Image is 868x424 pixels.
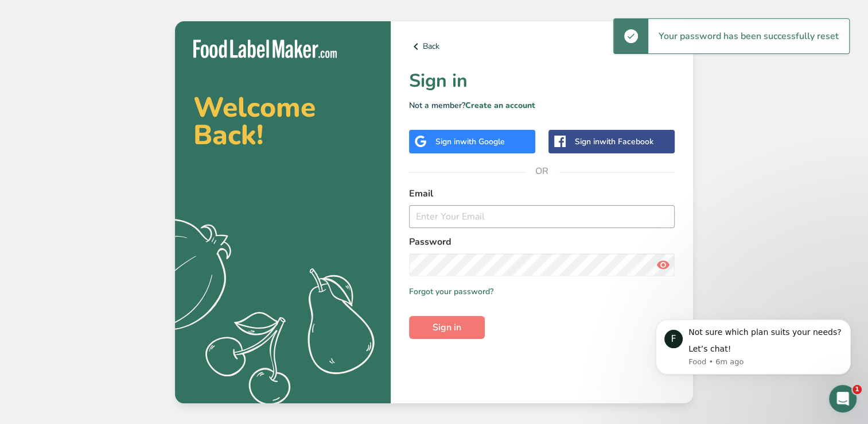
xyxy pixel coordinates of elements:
[829,385,857,413] iframe: Intercom live chat
[409,316,485,339] button: Sign in
[525,154,559,188] span: OR
[409,205,675,228] input: Enter Your Email
[575,136,653,148] div: Sign in
[465,100,535,111] a: Create an account
[433,321,461,334] span: Sign in
[600,136,653,147] span: with Facebook
[435,136,505,148] div: Sign in
[648,19,849,53] div: Your password has been successfully reset
[409,40,675,53] a: Back
[460,136,505,147] span: with Google
[409,235,675,249] label: Password
[193,94,372,149] h2: Welcome Back!
[409,286,493,298] a: Forgot your password?
[193,40,337,59] img: Food Label Maker
[409,187,675,201] label: Email
[409,99,675,111] p: Not a member?
[639,302,868,393] iframe: Intercom notifications message
[853,385,862,394] span: 1
[409,67,675,95] h1: Sign in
